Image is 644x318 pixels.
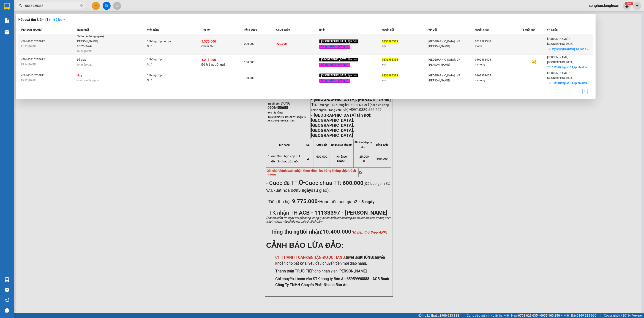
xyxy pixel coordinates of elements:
div: sơn [382,78,428,83]
span: left [578,90,581,93]
span: TC: cty chengas đường 6a kcn n... [547,47,589,51]
span: [PERSON_NAME] [21,28,41,31]
button: Bộ lọcdown [50,16,69,23]
span: [GEOGRAPHIC_DATA] : VP [PERSON_NAME] [428,58,460,66]
span: Đã gọi khách (VP gửi) [319,79,350,83]
span: Món hàng [147,28,159,31]
a: 1 [583,89,588,94]
li: Next Page [588,89,593,94]
span: 0836986333 [382,74,398,77]
div: c nhung [475,78,521,83]
div: c nhung [475,62,521,67]
li: 1 [582,89,588,94]
span: 0836986333 [382,40,398,43]
div: 0962353405 [475,73,521,78]
span: Chưa thu [201,44,215,48]
span: TC: 132 dường số 11,kp nhị đồn... [547,81,589,85]
span: Tổng cước [244,28,257,31]
span: Nhãn [319,28,325,31]
span: 230.000 [244,42,255,46]
span: 230.000 [276,42,287,46]
span: message [5,308,9,313]
span: question-circle [5,288,9,292]
h3: Kết quả tìm kiếm ( 3 ) [18,17,50,22]
img: solution-icon [5,18,9,23]
span: 15:12 [DATE] [21,79,36,82]
button: left [577,89,582,94]
span: [PERSON_NAME] : [GEOGRAPHIC_DATA] [547,37,573,46]
span: Thu hộ [201,28,210,31]
span: [GEOGRAPHIC_DATA] : VP [PERSON_NAME] [428,40,460,48]
div: VPHM0610250011 [21,73,75,78]
div: 1 thùng xốp [147,73,181,78]
img: warehouse-icon [5,30,9,35]
div: sơn [382,44,428,49]
li: Previous Page [577,89,582,94]
div: 0918581340 [475,39,521,44]
span: 15:14 [DATE] [21,63,36,66]
span: VP Gửi [428,28,437,31]
span: Đã giao [77,58,87,61]
input: Tìm tên, số ĐT hoặc mã đơn [25,3,79,8]
strong: Hủy [77,73,82,77]
span: Chưa cước [276,28,290,31]
span: 4.215.000 [201,58,216,62]
span: down [62,18,65,21]
span: [GEOGRAPHIC_DATA] : VP [PERSON_NAME] [428,74,460,82]
span: 0836986333 [382,58,398,61]
span: 20:20 [DATE] [77,50,93,53]
span: close-circle [80,4,83,8]
span: [GEOGRAPHIC_DATA] tận nơi [319,73,358,78]
div: SL: 1 [147,78,181,83]
span: [GEOGRAPHIC_DATA] tận nơi [319,58,358,62]
span: Nhập sai thông tin [77,79,100,82]
span: [PERSON_NAME] : [GEOGRAPHIC_DATA] [547,56,573,64]
span: TC: 132 dường số 11,kp nhị đồn... [547,66,589,69]
span: 180.000 [244,61,255,64]
span: 5.370.000 [201,40,216,43]
span: Người nhận [475,28,489,31]
div: SL: 1 [147,44,181,49]
span: notification [5,298,9,302]
img: warehouse-icon [5,277,9,282]
div: Chờ nhận hàng (giao) [77,34,111,39]
div: 1 thùng xốp [147,57,181,62]
span: Đã gọi khách (VP gửi) [319,63,350,67]
span: [GEOGRAPHIC_DATA] tận nơi [319,39,358,43]
span: VP Nhận [547,28,558,31]
span: [PERSON_NAME] : [GEOGRAPHIC_DATA] [547,71,573,80]
div: mạnh [475,44,521,49]
span: 11:22 [DATE] [21,45,36,48]
div: 0962353405 [475,57,521,62]
div: SL: 1 [147,62,181,67]
span: Người gửi [382,28,394,31]
span: search [19,4,22,7]
span: close-circle [80,4,83,7]
div: [PERSON_NAME] 0702555247 [77,39,111,49]
div: sơn [382,62,428,67]
span: TT xuất HĐ [521,28,535,31]
div: VPHM1010250012 [21,39,75,44]
button: right [588,89,593,94]
span: Đã trả người gửi [201,63,225,66]
div: VPHM0610250012 [21,57,75,62]
div: 1 thùng xốp bọc pe [147,39,181,44]
span: Đã gọi khách (VP gửi) [319,45,350,49]
span: 09:56 [DATE] [77,63,93,66]
span: 180.000 [244,76,255,80]
img: logo-vxr [4,3,10,10]
span: Trạng thái [77,28,89,31]
span: right [589,90,592,93]
strong: Bộ lọc [53,18,65,22]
